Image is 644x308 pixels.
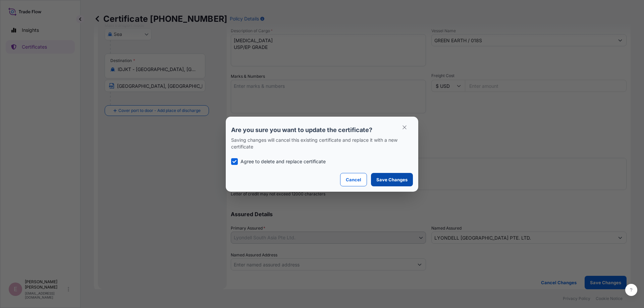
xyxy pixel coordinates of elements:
button: Cancel [340,173,367,186]
p: Cancel [346,176,361,183]
p: Are you sure you want to update the certificate? [231,126,413,134]
p: Saving changes will cancel this existing certificate and replace it with a new certificate [231,137,413,150]
p: Save Changes [376,176,408,183]
p: Agree to delete and replace certificate [240,158,326,165]
button: Save Changes [371,173,413,186]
